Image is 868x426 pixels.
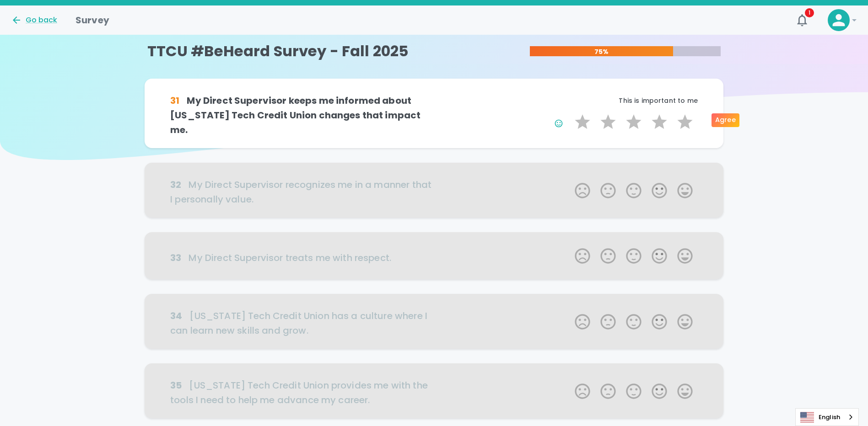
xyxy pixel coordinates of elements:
[530,47,673,56] p: 75%
[795,408,859,426] div: Language
[75,13,109,27] h1: Survey
[170,93,434,137] h6: My Direct Supervisor keeps me informed about [US_STATE] Tech Credit Union changes that impact me.
[796,409,858,426] a: English
[170,93,179,108] div: 31
[147,42,409,60] h4: TTCU #BeHeard Survey - Fall 2025
[805,8,814,17] span: 1
[712,113,739,127] div: Agree
[795,408,859,426] aside: Language selected: English
[11,15,57,26] button: Go back
[434,96,698,105] p: This is important to me
[791,9,813,31] button: 1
